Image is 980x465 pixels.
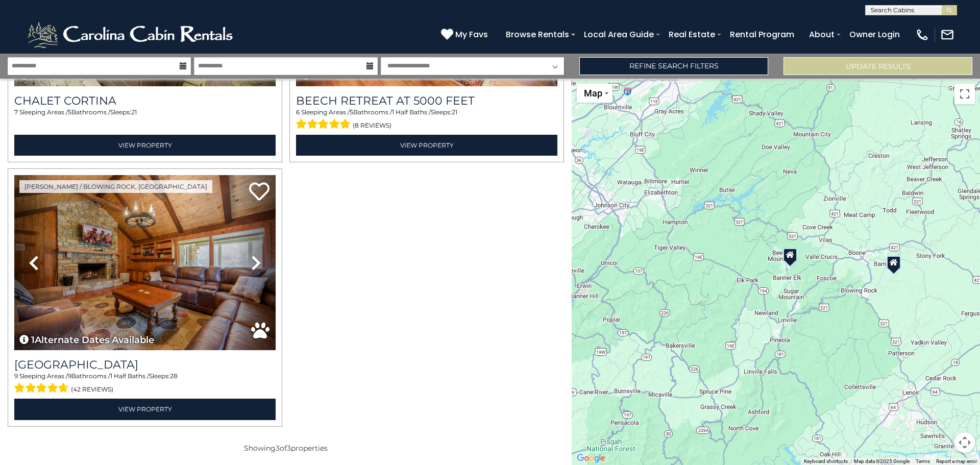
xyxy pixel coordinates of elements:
a: Owner Login [844,26,905,43]
a: Open this area in Google Maps (opens a new window) [574,452,608,465]
p: Showing of properties [8,443,564,453]
span: 3 [287,444,291,453]
a: View Property [14,135,276,156]
span: My Favs [455,28,488,41]
span: 1 Half Baths / [392,108,431,116]
span: Map data ©2025 Google [854,458,910,464]
button: Update Results [783,57,972,75]
a: Chalet Cortina [14,94,276,108]
button: Keyboard shortcuts [804,458,848,465]
span: 9 [68,372,71,380]
a: Add to favorites [249,181,269,203]
span: 9 [14,372,18,380]
span: 21 [452,108,457,116]
button: Toggle fullscreen view [954,84,975,104]
span: (8 reviews) [353,119,391,132]
img: White-1-2.png [26,19,237,50]
span: 1 Half Baths / [110,372,149,380]
a: Beech Retreat at 5000 Feet [296,94,557,108]
a: Report a map error [936,458,977,464]
a: [GEOGRAPHIC_DATA] [14,358,276,372]
img: phone-regular-white.png [915,28,929,42]
a: View Property [14,399,276,420]
span: 28 [170,372,178,380]
button: Change map style [577,84,612,103]
button: Map camera controls [954,432,975,453]
div: Sleeping Areas / Bathrooms / Sleeps: [14,372,276,396]
a: Terms (opens in new tab) [916,458,930,464]
img: Google [574,452,608,465]
span: 5 [350,108,353,116]
span: (42 reviews) [71,383,113,396]
div: Sleeping Areas / Bathrooms / Sleeps: [296,108,557,132]
span: 7 [14,108,18,116]
h3: Appalachian Mountain Lodge [14,358,276,372]
a: Refine Search Filters [579,57,768,75]
a: Real Estate [664,26,720,43]
a: Browse Rentals [501,26,574,43]
a: My Favs [441,28,491,41]
span: 3 [276,444,280,453]
span: 1 [31,334,35,347]
img: mail-regular-white.png [940,28,954,42]
button: 1Alternate Dates Available [19,334,154,347]
div: Sleeping Areas / Bathrooms / Sleeps: [14,108,276,132]
span: 5 [68,108,71,116]
span: 21 [131,108,137,116]
img: thumbnail_163277208.jpeg [14,175,276,350]
span: Map [584,88,602,99]
a: [PERSON_NAME] / Blowing Rock, [GEOGRAPHIC_DATA] [19,180,212,193]
a: Local Area Guide [579,26,659,43]
a: View Property [296,135,557,156]
span: 6 [296,108,300,116]
a: About [804,26,840,43]
a: Rental Program [725,26,799,43]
